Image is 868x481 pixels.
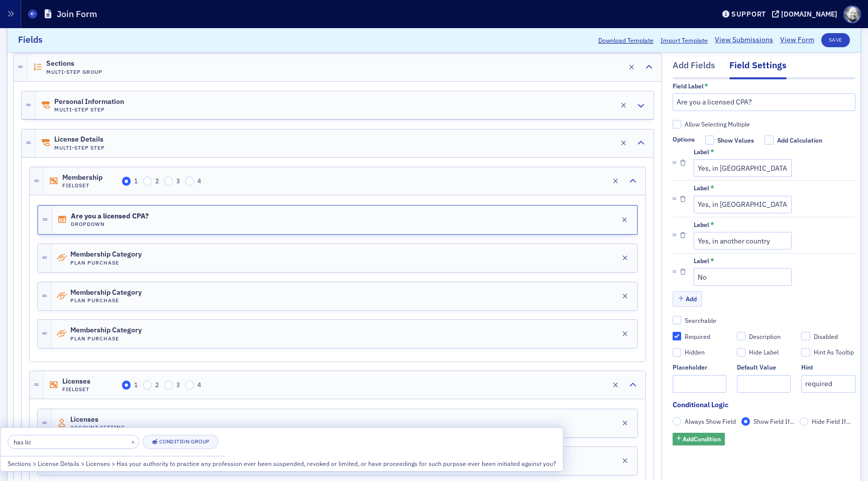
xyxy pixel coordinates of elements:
input: 3 [164,177,173,186]
span: Options [673,136,695,145]
div: Add Fields [673,59,715,78]
span: Personal Information [54,98,124,106]
input: Hide Field If... [800,417,809,426]
input: Disabled [801,332,810,341]
input: Hidden [673,348,682,357]
input: Searchable [673,316,682,325]
h4: Plan Purchase [70,260,142,266]
div: Field Label [673,82,704,90]
input: 2 [143,177,152,186]
div: Support [731,10,766,19]
span: Membership Category [70,289,142,297]
div: Description [749,332,781,341]
span: Import Template [661,36,708,45]
h4: Plan Purchase [70,297,142,304]
input: Search filters... [8,435,139,449]
span: Sections [46,60,102,68]
button: AddCondition [673,433,725,445]
abbr: This field is required [710,221,714,228]
div: Label [694,185,709,192]
input: 1 [122,381,131,390]
span: 2 [155,177,159,185]
h4: Multi-Step Step [54,106,124,113]
div: Hidden [685,348,705,357]
div: Hint As Tooltip [814,348,854,357]
h4: Plan Purchase [70,335,142,342]
div: Condition Group [159,439,209,444]
div: Disabled [814,332,838,341]
h4: Fieldset [62,386,119,393]
h1: Join Form [57,8,97,20]
div: Show Values [717,137,754,145]
input: Always Show Field [673,417,682,426]
div: Allow Selecting Multiple [685,121,750,129]
span: 3 [176,177,180,185]
div: Searchable [685,316,716,325]
input: Hint As Tooltip [801,348,810,357]
h4: Account Setting [70,424,127,431]
input: Show Field If... [741,417,750,426]
span: 1 [134,177,138,185]
input: Required [673,332,682,341]
span: Licenses [62,378,119,386]
div: Add Calculation [777,137,822,145]
a: View Form [780,35,814,46]
span: Hide Field If... [812,417,850,425]
abbr: This field is required [704,82,708,89]
abbr: This field is required [710,148,714,155]
div: Placeholder [673,364,707,371]
input: Show Values [705,136,714,145]
span: Membership [62,174,119,182]
div: Label [694,148,709,156]
span: Membership Category [70,326,142,334]
button: Condition Group [143,435,219,449]
div: Label [694,221,709,228]
span: Are you a licensed CPA? [71,212,149,220]
div: Label [694,257,709,265]
button: [DOMAIN_NAME] [772,11,841,18]
input: 1 [122,177,131,186]
h4: Multi-Step Step [54,145,111,151]
span: Add Condition [683,434,721,443]
div: Hide Label [749,348,779,357]
span: 4 [197,381,201,389]
button: Download Template [598,36,654,45]
input: 2 [143,381,152,390]
input: Allow Selecting Multiple [673,120,682,129]
span: Always Show Field [685,417,736,425]
div: Hint [801,364,813,371]
span: 4 [197,177,201,185]
input: 3 [164,381,173,390]
button: Save [821,33,850,47]
button: Sections > License Details > Licenses > Has your authority to practice any profession ever been s... [1,456,563,471]
span: 2 [155,381,159,389]
h2: Fields [18,34,43,47]
span: License Details [54,136,111,144]
div: Sections > License Details > Licenses > Has your authority to practice any profession ever been s... [8,459,556,468]
div: Default Value [737,364,776,371]
input: Description [737,332,746,341]
a: View Submissions [715,35,773,46]
div: Conditional Logic [673,400,728,410]
abbr: This field is required [710,185,714,192]
h4: Dropdown [71,221,149,227]
input: Add Calculation [765,136,774,145]
span: 1 [134,381,138,389]
button: × [129,437,138,446]
div: Required [685,332,710,341]
div: Field Settings [729,59,787,79]
span: Membership Category [70,251,142,259]
h4: Multi-Step Group [46,69,103,75]
span: Profile [843,6,861,23]
span: Licenses [70,416,127,424]
button: Add [673,291,703,307]
span: Show Field If... [753,417,794,425]
abbr: This field is required [710,257,714,264]
input: 4 [185,177,194,186]
div: [DOMAIN_NAME] [781,10,837,19]
span: 3 [176,381,180,389]
h4: Fieldset [62,182,119,189]
input: Hide Label [737,348,746,357]
input: 4 [185,381,194,390]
